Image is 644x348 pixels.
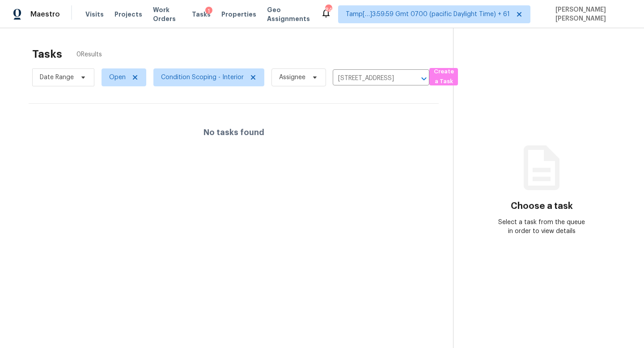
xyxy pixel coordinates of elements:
[498,218,586,236] div: Select a task from the queue in order to view details
[325,5,331,14] div: 840
[333,72,404,85] input: Search by address
[30,10,60,19] span: Maestro
[114,10,142,19] span: Projects
[161,73,244,82] span: Condition Scoping - Interior
[109,73,126,82] span: Open
[434,67,453,87] span: Create a Task
[85,10,104,19] span: Visits
[203,128,264,137] h4: No tasks found
[205,7,212,16] div: 1
[279,73,305,82] span: Assignee
[429,68,458,85] button: Create a Task
[511,202,573,211] h3: Choose a task
[76,50,102,59] span: 0 Results
[267,5,310,23] span: Geo Assignments
[40,73,74,82] span: Date Range
[32,50,62,59] h2: Tasks
[192,11,211,17] span: Tasks
[418,72,430,85] button: Open
[552,5,631,23] span: [PERSON_NAME] [PERSON_NAME]
[153,5,181,23] span: Work Orders
[346,10,510,19] span: Tamp[…]3:59:59 Gmt 0700 (pacific Daylight Time) + 61
[221,10,256,19] span: Properties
